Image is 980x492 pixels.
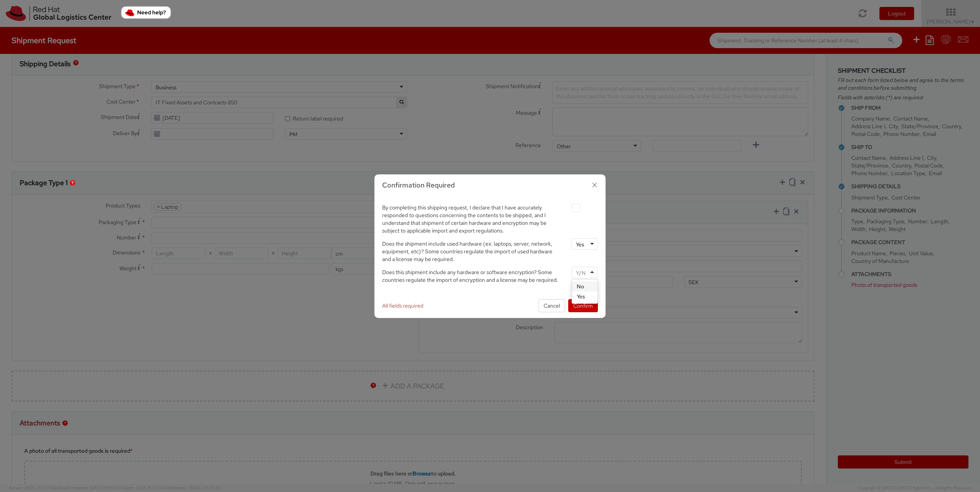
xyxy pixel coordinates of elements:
div: Yes [576,241,584,248]
button: Need help? [121,6,171,19]
input: Y/N [576,269,587,277]
span: Does this shipment include any hardware or software encryption? Some countries regulate the impor... [382,269,558,283]
button: Confirm [568,299,598,312]
span: Does the shipment include used hardware (ex: laptops, server, network, equipment, etc)? Some coun... [382,240,552,263]
div: Yes [572,291,597,301]
span: By completing this shipping request, I declare that I have accurately responded to questions conc... [382,204,547,234]
button: Cancel [539,299,565,312]
span: All fields required [382,302,423,309]
div: No [572,281,597,291]
h3: Confirmation Required [382,180,598,190]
